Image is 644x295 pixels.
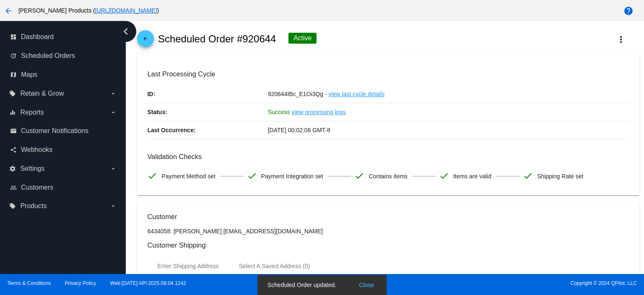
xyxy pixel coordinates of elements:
[95,7,157,14] a: [URL][DOMAIN_NAME]
[10,143,117,157] a: share Webhooks
[147,171,157,181] mat-icon: check
[157,263,218,269] div: Enter Shipping Address
[239,263,310,269] div: Select A Saved Address (0)
[537,167,584,185] span: Shipping Rate set
[10,71,17,78] i: map
[267,281,377,289] simple-snack-bar: Scheduled Order updated.
[9,165,16,172] i: settings
[453,167,491,185] span: Items are valid
[18,7,159,14] span: [PERSON_NAME] Products ( )
[439,171,449,181] mat-icon: check
[10,124,117,138] a: email Customer Notifications
[10,49,117,63] a: update Scheduled Orders
[268,109,290,115] span: Success
[329,280,637,286] span: Copyright © 2024 QPilot, LLC
[10,184,17,191] i: people_outline
[10,146,17,153] i: share
[10,128,17,134] i: email
[21,71,37,78] span: Maps
[623,6,634,16] mat-icon: help
[110,109,117,116] i: arrow_drop_down
[21,33,54,41] span: Dashboard
[292,103,346,121] a: view processing logs
[10,68,117,81] a: map Maps
[9,90,16,97] i: local_offer
[20,90,64,97] span: Retain & Grow
[10,181,117,194] a: people_outline Customers
[147,103,267,121] p: Status:
[20,202,47,210] span: Products
[147,70,629,78] h3: Last Processing Cycle
[147,213,629,221] h3: Customer
[10,34,17,40] i: dashboard
[20,109,44,116] span: Reports
[147,241,629,249] h3: Customer Shipping
[21,127,88,135] span: Customer Notifications
[10,30,117,44] a: dashboard Dashboard
[9,203,16,209] i: local_offer
[110,90,117,97] i: arrow_drop_down
[21,52,75,60] span: Scheduled Orders
[288,33,317,44] div: Active
[140,36,151,46] mat-icon: arrow_back
[21,146,52,154] span: Webhooks
[9,109,16,116] i: equalizer
[147,228,629,235] p: 6434058: [PERSON_NAME] [EMAIL_ADDRESS][DOMAIN_NAME]
[65,280,96,286] a: Privacy Policy
[7,280,51,286] a: Terms & Conditions
[158,33,276,45] h2: Scheduled Order #920644
[110,165,117,172] i: arrow_drop_down
[110,203,117,209] i: arrow_drop_down
[147,85,267,103] p: ID:
[10,52,17,59] i: update
[147,121,267,139] p: Last Occurrence:
[3,6,13,16] mat-icon: arrow_back
[356,281,377,289] button: Close
[268,91,327,97] span: 920644IBc_E1Oi3Qg -
[161,167,215,185] span: Payment Method set
[147,153,629,161] h3: Validation Checks
[261,167,323,185] span: Payment Integration set
[616,34,626,44] mat-icon: more_vert
[354,171,364,181] mat-icon: check
[21,184,53,191] span: Customers
[20,165,44,172] span: Settings
[328,85,384,103] a: view last cycle details
[247,171,257,181] mat-icon: check
[268,127,330,133] span: [DATE] 00:02:08 GMT-8
[119,25,132,38] i: chevron_left
[523,171,533,181] mat-icon: check
[110,280,186,286] a: Web:[DATE] API:2025.09.04.1242
[369,167,408,185] span: Contains items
